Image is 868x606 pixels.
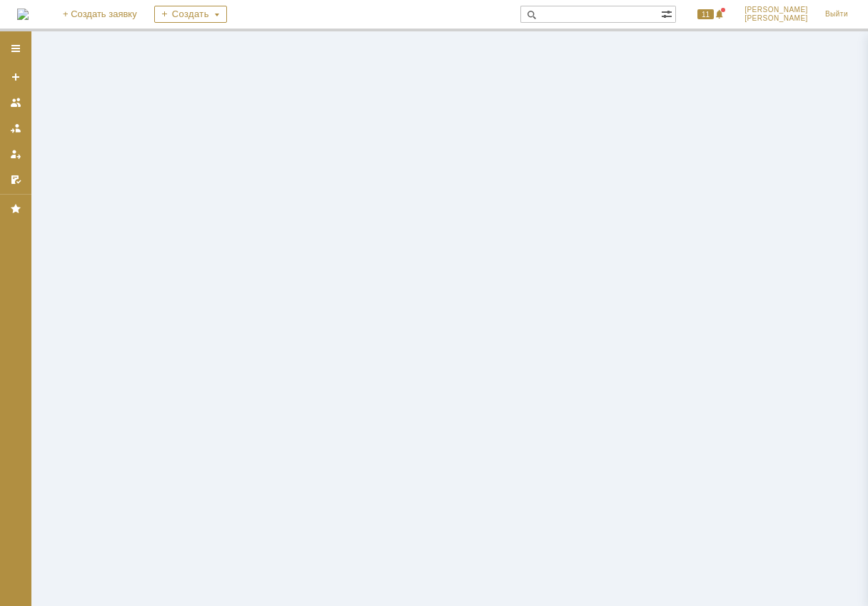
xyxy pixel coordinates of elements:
[4,168,27,191] a: Мои согласования
[4,91,27,114] a: Заявки на командах
[17,9,29,20] img: logo
[661,6,675,20] span: Расширенный поиск
[4,66,27,88] a: Создать заявку
[697,9,714,19] span: 11
[4,117,27,140] a: Заявки в моей ответственности
[154,6,227,23] div: Создать
[17,9,29,20] a: Перейти на домашнюю страницу
[4,143,27,165] a: Мои заявки
[745,6,808,14] span: [PERSON_NAME]
[745,14,808,23] span: [PERSON_NAME]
